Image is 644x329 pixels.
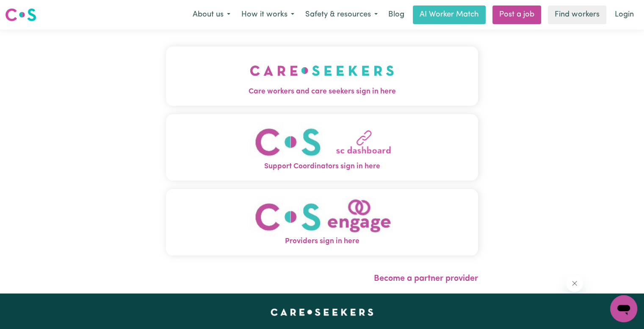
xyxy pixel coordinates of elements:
[300,6,383,24] button: Safety & resources
[610,5,639,24] a: Login
[271,309,373,315] a: Careseekers home page
[413,5,486,24] a: AI Worker Match
[610,295,637,322] iframe: Button to launch messaging window
[5,6,51,13] span: Need any help?
[166,236,478,247] span: Providers sign in here
[166,189,478,255] button: Providers sign in here
[166,86,478,97] span: Care workers and care seekers sign in here
[566,275,583,292] iframe: Close message
[383,5,409,24] a: Blog
[166,161,478,172] span: Support Coordinators sign in here
[187,6,236,24] button: About us
[5,7,36,22] img: Careseekers logo
[236,6,300,24] button: How it works
[166,47,478,106] button: Care workers and care seekers sign in here
[374,274,478,283] a: Become a partner provider
[5,5,36,25] a: Careseekers logo
[548,5,606,24] a: Find workers
[166,114,478,181] button: Support Coordinators sign in here
[492,5,541,24] a: Post a job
